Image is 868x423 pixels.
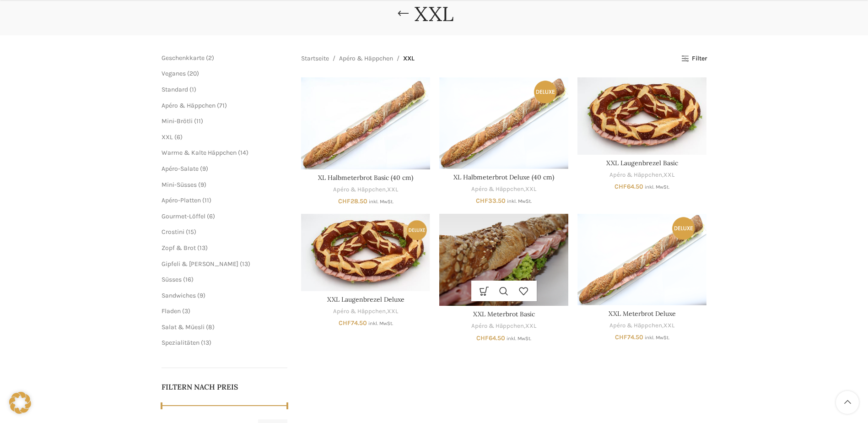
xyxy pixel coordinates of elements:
a: Apéro & Häppchen [609,321,662,330]
a: XXL Laugenbrezel Deluxe [327,295,404,304]
a: Startseite [301,54,329,64]
span: 3 [184,307,188,315]
bdi: 64.50 [615,183,643,190]
div: , [577,321,706,330]
a: XXL [387,307,398,316]
h1: XXL [415,2,453,26]
a: Scroll to top button [836,391,859,414]
span: 1 [192,86,194,93]
small: inkl. MwSt. [368,320,393,326]
small: inkl. MwSt. [645,184,669,190]
a: Warme & Kalte Häppchen [162,149,237,157]
a: Zopf & Brot [162,244,196,252]
span: 2 [208,54,212,62]
a: XXL Laugenbrezel Deluxe [301,214,430,291]
a: Gipfeli & [PERSON_NAME] [162,260,238,268]
a: Apéro & Häppchen [162,102,216,109]
div: , [301,307,430,316]
a: XXL [162,133,173,141]
a: XL Halbmeterbrot Basic (40 cm) [318,174,413,182]
span: 11 [205,196,209,204]
bdi: 74.50 [339,319,367,327]
bdi: 64.50 [476,334,505,342]
span: CHF [476,197,488,205]
a: Go back [392,5,415,23]
span: CHF [615,333,627,341]
a: XXL Meterbrot Deluxe [609,309,676,318]
span: 9 [202,165,206,173]
bdi: 28.50 [338,197,367,205]
bdi: 74.50 [615,333,643,341]
span: 9 [199,292,203,299]
a: Geschenkkarte [162,54,205,62]
small: inkl. MwSt. [645,335,669,341]
a: XL Halbmeterbrot Deluxe (40 cm) [453,173,554,181]
a: Schnellansicht [494,281,514,301]
a: XXL [663,171,674,179]
a: Sandwiches [162,292,196,299]
a: XXL Meterbrot Basic [439,214,568,306]
div: , [577,171,706,179]
span: 15 [188,228,194,236]
a: Spezialitäten [162,339,199,347]
a: Apéro & Häppchen [333,185,386,194]
a: Mini-Süsses [162,181,197,189]
span: Veganes [162,70,186,77]
a: Fladen [162,307,181,315]
div: , [439,322,568,331]
div: , [301,185,430,194]
a: Salat & Müesli [162,323,205,331]
span: CHF [615,183,627,190]
a: Apéro & Häppchen [471,322,524,331]
a: Wähle Optionen für „XXL Meterbrot Basic“ [474,281,494,301]
span: 11 [196,117,201,125]
a: XXL [525,322,536,331]
bdi: 33.50 [476,197,506,205]
a: Apéro-Platten [162,196,201,204]
span: 13 [203,339,209,347]
a: Apéro & Häppchen [339,54,393,64]
span: 20 [189,70,197,77]
span: CHF [476,334,489,342]
h5: Filtern nach Preis [162,382,288,392]
small: inkl. MwSt. [507,336,531,342]
a: Standard [162,86,188,93]
span: Gourmet-Löffel [162,212,205,220]
span: 6 [209,212,213,220]
a: Süsses [162,276,182,283]
small: inkl. MwSt. [369,199,394,205]
span: CHF [339,319,351,327]
a: Apéro & Häppchen [333,307,386,316]
a: Crostini [162,228,184,236]
span: 9 [200,181,204,189]
span: 14 [240,149,246,157]
a: XXL Meterbrot Basic [473,310,535,318]
span: 16 [185,276,191,283]
span: 71 [219,102,225,109]
a: XXL [663,321,674,330]
span: 13 [242,260,248,268]
a: Apéro-Salate [162,165,199,173]
small: inkl. MwSt. [507,198,532,204]
span: CHF [338,197,350,205]
span: 8 [208,323,212,331]
nav: Breadcrumb [301,54,415,64]
span: XXL [403,54,415,64]
a: Mini-Brötli [162,117,193,125]
div: , [439,185,568,194]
